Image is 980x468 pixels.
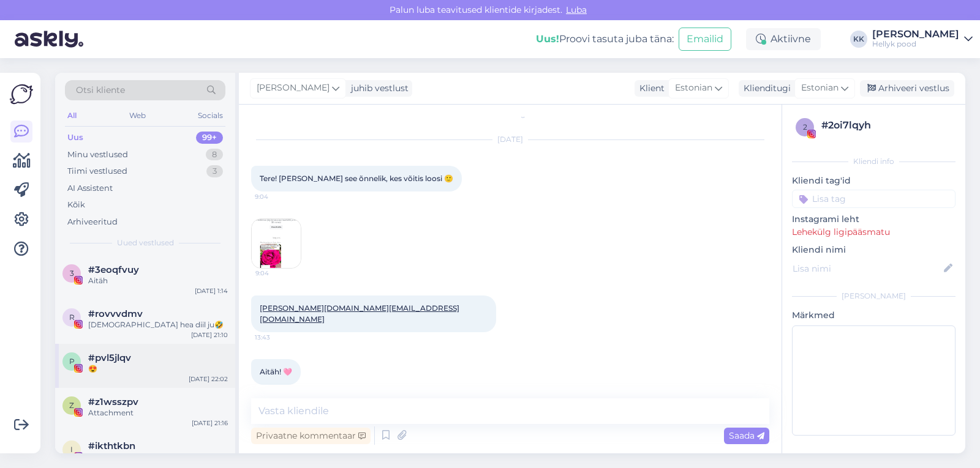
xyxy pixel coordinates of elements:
[792,291,956,302] div: [PERSON_NAME]
[679,28,731,51] button: Emailid
[257,81,330,95] span: [PERSON_NAME]
[346,82,409,95] div: juhib vestlust
[792,243,956,256] p: Kliendi nimi
[635,82,665,95] div: Klient
[255,385,301,395] span: 13:43
[792,174,956,187] p: Kliendi tag'id
[792,213,956,226] p: Instagrami leht
[536,33,559,45] b: Uus!
[872,29,959,39] div: [PERSON_NAME]
[251,428,371,444] div: Privaatne kommentaar
[792,190,956,208] input: Lisa tag
[88,308,143,319] span: #rovvvdmv
[127,108,148,124] div: Web
[69,313,75,322] span: r
[260,367,292,376] span: Aitäh! 🩷
[196,132,223,144] div: 99+
[260,303,459,324] a: [PERSON_NAME][DOMAIN_NAME][EMAIL_ADDRESS][DOMAIN_NAME]
[255,192,301,201] span: 9:04
[88,396,138,407] span: #z1wsszpv
[793,262,941,275] input: Lisa nimi
[88,264,139,275] span: #3eoqfvuy
[739,82,791,95] div: Klienditugi
[801,81,839,95] span: Estonian
[792,309,956,322] p: Märkmed
[65,108,79,124] div: All
[88,319,228,330] div: [DEMOGRAPHIC_DATA] hea diil ju🤣
[803,122,807,132] span: 2
[117,237,174,248] span: Uued vestlused
[821,118,952,133] div: # 2oi7lqyh
[189,374,228,384] div: [DATE] 22:02
[67,149,128,161] div: Minu vestlused
[76,84,125,97] span: Otsi kliente
[69,401,74,410] span: z
[260,174,453,183] span: Tere! [PERSON_NAME] see õnnelik, kes võitis loosi 🙂
[195,286,228,295] div: [DATE] 1:14
[67,182,113,195] div: AI Assistent
[251,134,769,145] div: [DATE]
[70,445,73,454] span: i
[192,418,228,428] div: [DATE] 21:16
[88,407,228,418] div: Attachment
[70,269,74,278] span: 3
[88,363,228,374] div: 😍
[255,269,301,278] span: 9:04
[88,440,135,451] span: #ikthtkbn
[67,132,83,144] div: Uus
[675,81,712,95] span: Estonian
[860,80,954,97] div: Arhiveeri vestlus
[872,29,973,49] a: [PERSON_NAME]Hellyk pood
[67,216,118,228] div: Arhiveeritud
[195,108,225,124] div: Socials
[746,28,821,50] div: Aktiivne
[69,357,75,366] span: p
[536,32,674,46] div: Proovi tasuta juba täna:
[206,165,223,177] div: 3
[872,39,959,49] div: Hellyk pood
[206,149,223,161] div: 8
[850,31,867,48] div: KK
[88,352,131,363] span: #pvl5jlqv
[10,83,33,106] img: Askly Logo
[191,330,228,340] div: [DATE] 21:10
[792,226,956,239] p: Lehekülg ligipääsmatu
[67,199,85,211] div: Kõik
[792,156,956,167] div: Kliendi info
[562,4,590,15] span: Luba
[255,333,301,342] span: 13:43
[252,219,301,268] img: Attachment
[88,451,228,462] div: Attachment
[729,430,764,441] span: Saada
[88,275,228,286] div: Aitäh
[67,165,127,177] div: Tiimi vestlused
